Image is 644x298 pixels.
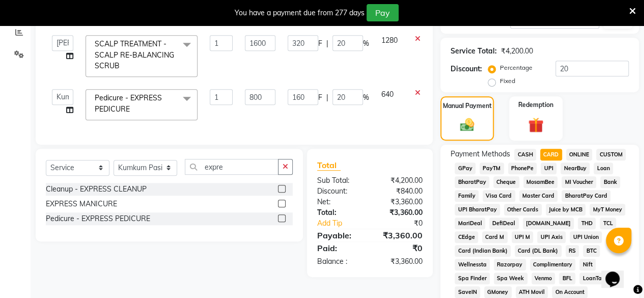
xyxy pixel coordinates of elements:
[515,245,562,257] span: Card (DL Bank)
[310,256,370,267] div: Balance :
[451,46,497,57] div: Service Total:
[514,149,536,160] span: CASH
[483,190,515,202] span: Visa Card
[537,231,566,243] span: UPI Axis
[500,63,533,72] label: Percentage
[455,273,490,284] span: Spa Finder
[46,199,117,209] div: EXPRESS MANICURE
[546,204,586,215] span: Juice by MCB
[578,218,596,229] span: THD
[46,184,147,195] div: Cleanup - EXPRESS CLEANUP
[370,242,430,254] div: ₹0
[455,231,478,243] span: CEdge
[310,197,370,207] div: Net:
[482,231,508,243] span: Card M
[484,286,512,298] span: GMoney
[310,242,370,254] div: Paid:
[601,257,634,288] iframe: chat widget
[310,207,370,218] div: Total:
[523,116,548,134] img: _gift.svg
[455,204,500,215] span: UPI BharatPay
[318,92,322,103] span: F
[455,176,489,188] span: BharatPay
[455,162,475,174] span: GPay
[120,61,124,70] a: x
[185,159,278,175] input: Search or Scan
[519,190,558,202] span: Master Card
[559,273,575,284] span: BFL
[590,204,625,215] span: MyT Money
[562,190,610,202] span: BharatPay Card
[516,286,548,298] span: ATH Movil
[363,38,369,49] span: %
[594,162,613,174] span: Loan
[596,149,626,160] span: CUSTOM
[443,101,492,111] label: Manual Payment
[541,162,556,174] span: UPI
[370,175,430,186] div: ₹4,200.00
[455,190,479,202] span: Family
[600,218,616,229] span: TCL
[494,273,527,284] span: Spa Week
[480,162,504,174] span: PayTM
[370,207,430,218] div: ₹3,360.00
[317,160,341,171] span: Total
[95,93,162,113] span: Pedicure - EXPRESS PEDICURE
[310,229,370,241] div: Payable:
[566,149,593,160] span: ONLINE
[489,218,519,229] span: DefiDeal
[508,162,537,174] span: PhonePe
[523,218,574,229] span: [DOMAIN_NAME]
[562,176,596,188] span: MI Voucher
[451,149,510,159] span: Payment Methods
[456,117,479,133] img: _cash.svg
[493,176,519,188] span: Cheque
[561,162,590,174] span: NearBuy
[235,8,365,18] div: You have a payment due from 277 days
[95,39,174,70] span: SCALP TREATMENT - SCALP RE-BALANCING SCRUB
[600,176,620,188] span: Bank
[46,213,150,224] div: Pedicure - EXPRESS PEDICURE
[566,245,579,257] span: RS
[381,90,394,99] span: 640
[310,175,370,186] div: Sub Total:
[363,92,369,103] span: %
[455,286,480,298] span: SaveIN
[455,259,490,270] span: Wellnessta
[310,218,380,229] a: Add Tip
[531,273,555,284] span: Venmo
[326,92,328,103] span: |
[570,231,602,243] span: UPI Union
[370,186,430,197] div: ₹840.00
[579,273,608,284] span: LoanTap
[518,100,553,110] label: Redemption
[318,38,322,49] span: F
[326,38,328,49] span: |
[530,259,576,270] span: Complimentary
[494,259,526,270] span: Razorpay
[370,229,430,241] div: ₹3,360.00
[523,176,558,188] span: MosamBee
[455,245,511,257] span: Card (Indian Bank)
[130,104,134,114] a: x
[370,197,430,207] div: ₹3,360.00
[540,149,562,160] span: CARD
[583,245,600,257] span: BTC
[381,36,398,45] span: 1280
[455,218,485,229] span: MariDeal
[579,259,596,270] span: Nift
[367,4,399,21] button: Pay
[451,64,482,74] div: Discount:
[370,256,430,267] div: ₹3,360.00
[380,218,430,229] div: ₹0
[552,286,587,298] span: On Account
[512,231,534,243] span: UPI M
[501,46,533,57] div: ₹4,200.00
[500,76,515,86] label: Fixed
[504,204,542,215] span: Other Cards
[310,186,370,197] div: Discount:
